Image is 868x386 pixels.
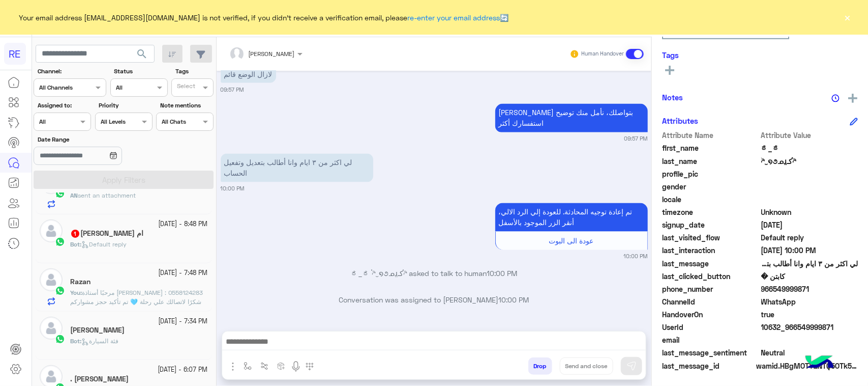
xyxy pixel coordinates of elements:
[290,361,302,373] img: send voice note
[761,219,858,230] span: 2025-09-19T03:21:51.449Z
[662,194,759,205] span: locale
[662,169,759,179] span: profile_pic
[761,143,858,153] span: ಠ_ಠ
[175,67,213,76] label: Tags
[662,258,759,269] span: last_message
[761,207,858,217] span: Unknown
[277,362,285,370] img: create order
[70,240,81,248] b: :
[662,116,698,125] h6: Attributes
[761,156,858,167] span: ཌं‿໑૭ᓄɹ̤كـཌं
[221,154,373,182] p: 23/9/2025, 10:00 PM
[70,289,203,379] span: مرحبًا أستاذة رزان، جوال : 0558124283 شكرًا لاتصالك علي رحلة 🩵 تم تأكيد حجز مشواركم من الطائف إلى...
[662,156,759,167] span: last_name
[560,357,613,375] button: Send and close
[55,188,65,199] img: WhatsApp
[81,337,118,345] span: فئة السيارة
[662,245,759,256] span: last_interaction
[70,326,125,335] h5: احمد
[38,135,152,144] label: Date Range
[761,194,858,205] span: null
[70,191,78,199] span: AN
[761,181,858,192] span: null
[662,322,759,333] span: UserId
[761,271,858,282] span: كابتن �
[761,232,858,243] span: Default reply
[227,361,239,373] img: send attachment
[761,335,858,345] span: null
[528,357,552,375] button: Drop
[70,240,80,248] span: Bot
[55,237,65,247] img: WhatsApp
[70,278,91,286] h5: Razan
[34,171,214,189] button: Apply Filters
[662,232,759,243] span: last_visited_flow
[848,94,857,103] img: add
[55,286,65,296] img: WhatsApp
[99,101,151,110] label: Priority
[175,81,195,93] div: Select
[221,86,244,94] small: 09:57 PM
[158,365,208,375] small: [DATE] - 6:07 PM
[159,219,208,229] small: [DATE] - 8:48 PM
[71,230,79,238] span: 1
[662,284,759,294] span: phone_number
[802,345,837,381] img: hulul-logo.png
[40,268,63,291] img: defaultAdmin.png
[256,357,273,374] button: Trigger scenario
[662,309,759,320] span: HandoverOn
[40,219,63,242] img: defaultAdmin.png
[495,203,648,232] p: 23/9/2025, 10:00 PM
[81,240,127,248] span: Default reply
[662,207,759,217] span: timezone
[662,181,759,192] span: gender
[662,347,759,358] span: last_message_sentiment
[662,271,759,282] span: last_clicked_button
[662,361,754,371] span: last_message_id
[624,135,648,143] small: 09:57 PM
[240,357,256,374] button: select flow
[221,185,245,193] small: 10:00 PM
[249,50,295,58] span: [PERSON_NAME]
[160,101,213,110] label: Note mentions
[221,268,648,279] p: ಠ_ಠ ཌं‿໑૭ᓄɹ̤كـཌं asked to talk to human
[662,296,759,307] span: ChannelId
[70,337,81,345] b: :
[662,50,858,60] h6: Tags
[38,67,105,76] label: Channel:
[662,335,759,345] span: email
[70,375,129,383] h5: . فيصل
[4,43,26,65] div: RE
[831,94,840,102] img: notes
[260,362,268,370] img: Trigger scenario
[114,67,166,76] label: Status
[761,296,858,307] span: 2
[55,334,65,344] img: WhatsApp
[499,296,529,305] span: 10:00 PM
[761,130,858,141] span: Attribute Value
[761,347,858,358] span: 0
[306,363,314,371] img: make a call
[408,13,500,22] a: re-enter your email address
[273,357,290,374] button: create order
[624,253,648,261] small: 10:00 PM
[495,104,648,132] p: 23/9/2025, 9:57 PM
[761,284,858,294] span: 966549999871
[662,130,759,141] span: Attribute Name
[70,337,80,345] span: Bot
[761,245,858,256] span: 2025-09-23T19:00:05.021Z
[70,289,82,296] b: :
[487,269,517,278] span: 10:00 PM
[19,12,509,23] span: Your email address [EMAIL_ADDRESS][DOMAIN_NAME] is not verified, if you didn't receive a verifica...
[136,48,148,60] span: search
[159,317,208,326] small: [DATE] - 7:34 PM
[159,268,208,278] small: [DATE] - 7:48 PM
[756,361,858,371] span: wamid.HBgMOTY2NTQ5OTk5ODcxFQIAEhgUM0E2QzMxMkM1MTQ2ODdCNkNCMzIA
[626,361,637,371] img: send message
[761,258,858,269] span: لي اكثر من ٣ ايام وانا أطالب بتعديل وتفعيل الحساب
[78,191,136,199] span: sent an attachment
[662,143,759,153] span: first_name
[38,101,90,110] label: Assigned to:
[244,362,252,370] img: select flow
[70,229,143,238] h5: ام نورا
